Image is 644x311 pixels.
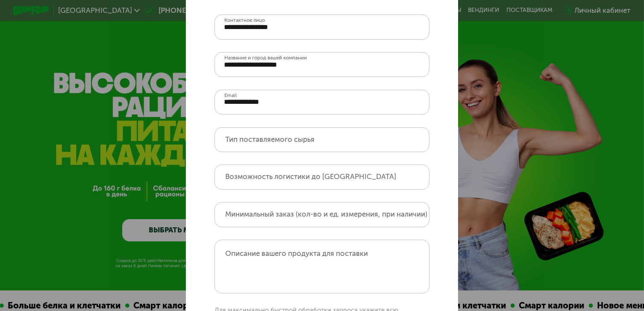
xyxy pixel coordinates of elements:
[224,56,307,61] label: Название и город вашей компании
[225,212,427,217] label: Минимальный заказ (кол-во и ед. измерения, при наличии)
[225,137,315,142] label: Тип поставляемого сырья
[224,18,265,23] label: Контактное лицо
[225,249,368,258] label: Описание вашего продукта для поставки
[225,174,396,179] label: Возможность логистики до [GEOGRAPHIC_DATA]
[224,93,237,98] label: Email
